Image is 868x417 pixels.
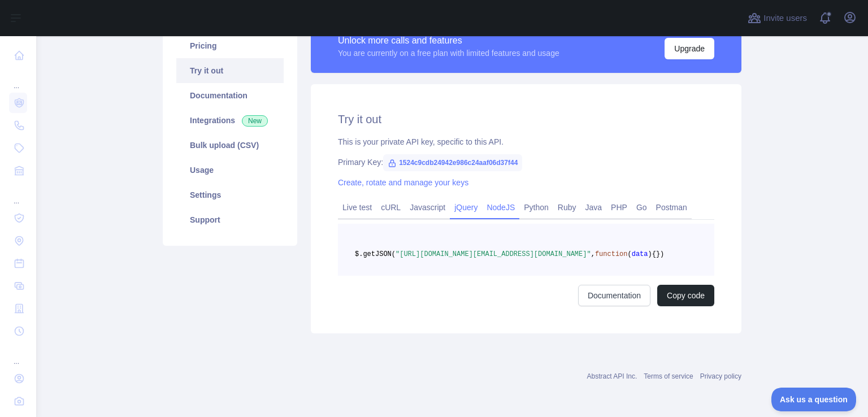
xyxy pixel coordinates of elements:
span: ( [627,250,631,258]
a: Abstract API Inc. [587,372,637,380]
a: Usage [176,158,284,183]
div: ... [9,344,27,366]
a: NodeJS [482,198,519,216]
a: Privacy policy [700,372,741,380]
a: Java [581,198,607,216]
a: Documentation [578,285,650,306]
div: Primary Key: [338,157,714,168]
a: Postman [652,198,692,216]
a: Documentation [176,83,284,108]
a: Javascript [405,198,450,216]
span: function [595,250,628,258]
div: ... [9,183,27,206]
button: Upgrade [665,38,714,59]
a: Python [519,198,553,216]
span: Invite users [763,12,807,25]
span: }) [656,250,664,258]
a: Settings [176,183,284,207]
div: You are currently on a free plan with limited features and usage [338,47,559,59]
div: This is your private API key, specific to this API. [338,136,714,147]
button: Copy code [657,285,714,306]
a: cURL [376,198,405,216]
a: Ruby [553,198,581,216]
a: Try it out [176,58,284,83]
span: , [591,250,595,258]
a: Support [176,207,284,232]
a: Bulk upload (CSV) [176,133,284,158]
a: Pricing [176,33,284,58]
span: $.getJSON( [355,250,396,258]
div: Unlock more calls and features [338,34,559,47]
span: New [242,115,268,127]
span: ) [648,250,652,258]
h2: Try it out [338,111,714,127]
a: Terms of service [644,372,693,380]
iframe: Toggle Customer Support [771,388,857,411]
a: Create, rotate and manage your keys [338,178,468,187]
span: { [652,250,656,258]
span: "[URL][DOMAIN_NAME][EMAIL_ADDRESS][DOMAIN_NAME]" [396,250,591,258]
a: Live test [338,198,376,216]
a: jQuery [450,198,482,216]
button: Invite users [745,9,809,27]
div: ... [9,68,27,90]
span: data [632,250,648,258]
a: PHP [606,198,632,216]
a: Integrations New [176,108,284,133]
span: 1524c9cdb24942e986c24aaf06d37f44 [383,154,522,171]
a: Go [632,198,652,216]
